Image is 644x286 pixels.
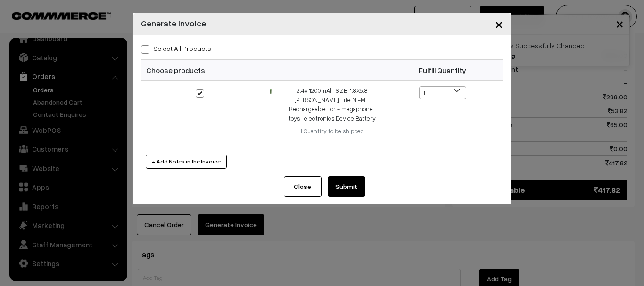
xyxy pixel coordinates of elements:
[419,86,466,99] span: 1
[288,127,376,136] div: 1 Quantity to be shipped
[146,155,227,169] button: + Add Notes in the Invoice
[382,60,503,81] th: Fulfill Quantity
[487,9,511,39] button: Close
[495,15,503,33] span: ×
[268,88,274,94] img: 1674453382176745SubC_1_1024x10242x.jpg
[284,176,322,197] button: Close
[420,87,466,100] span: 1
[288,86,376,123] div: 2.4v 1200mAh SIZE-1.8X5.8 [PERSON_NAME] Lite Ni-MH Rechargeable For - megaphone , toys , electron...
[141,43,211,53] label: Select all Products
[328,176,365,197] button: Submit
[141,60,382,81] th: Choose products
[141,17,206,30] h4: Generate Invoice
